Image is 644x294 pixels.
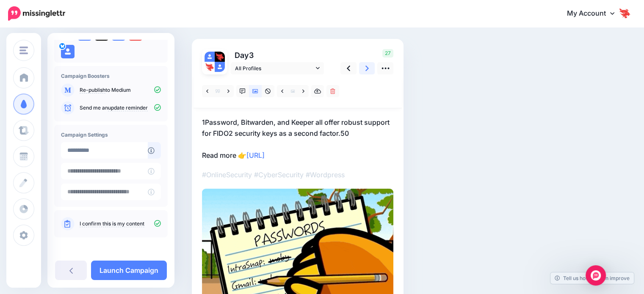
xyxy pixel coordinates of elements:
img: menu.png [19,47,28,54]
div: Open Intercom Messenger [586,265,606,286]
img: user_default_image.png [205,52,215,62]
h4: Campaign Boosters [61,73,161,79]
span: All Profiles [235,64,314,73]
p: Send me an [80,104,161,112]
img: user_default_image.png [215,62,225,72]
a: All Profiles [231,62,324,74]
p: Day [231,49,325,61]
p: to Medium [80,86,161,94]
p: 1Password, Bitwarden, and Keeper all offer robust support for FIDO2 security keys as a second fac... [202,117,393,161]
img: I-HudfTB-88570.jpg [205,62,215,72]
span: 3 [249,51,254,60]
a: My Account [558,3,631,24]
a: Re-publish [80,87,105,93]
p: #OnlineSecurity #CyberSecurity #Wordpress [202,169,393,180]
span: 27 [382,49,393,58]
a: Tell us how we can improve [550,272,634,284]
a: I confirm this is my content [80,220,144,227]
img: Missinglettr [8,6,65,21]
img: 101078149_602926993907858_1811568839826079744_n-bsa153255.jpg [215,52,225,62]
a: [URL] [246,151,265,159]
img: user_default_image.png [61,45,75,58]
a: update reminder [108,104,148,111]
h4: Campaign Settings [61,132,161,138]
